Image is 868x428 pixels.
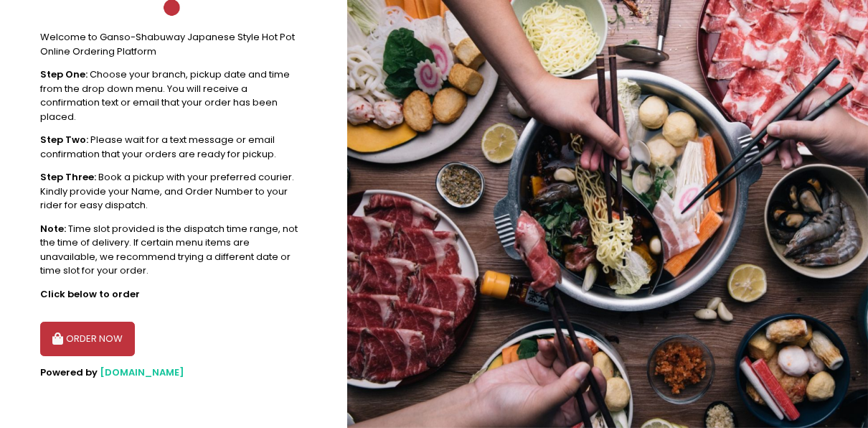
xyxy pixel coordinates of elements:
b: Step One: [40,68,88,81]
div: Book a pickup with your preferred courier. Kindly provide your Name, and Order Number to your rid... [40,170,307,213]
div: Time slot provided is the dispatch time range, not the time of delivery. If certain menu items ar... [40,222,307,278]
div: Choose your branch, pickup date and time from the drop down menu. You will receive a confirmation... [40,68,307,124]
div: Click below to order [40,287,307,302]
div: Welcome to Ganso-Shabuway Japanese Style Hot Pot Online Ordering Platform [40,30,307,58]
b: Note: [40,222,66,236]
div: Please wait for a text message or email confirmation that your orders are ready for pickup. [40,133,307,161]
b: Step Two: [40,133,88,146]
button: ORDER NOW [40,322,135,356]
div: Powered by [40,366,307,380]
a: [DOMAIN_NAME] [100,366,184,379]
b: Step Three: [40,170,96,184]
